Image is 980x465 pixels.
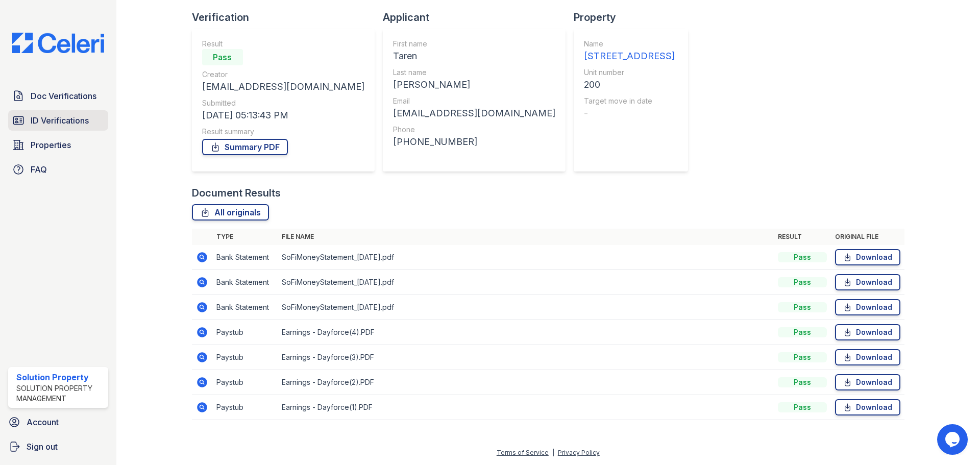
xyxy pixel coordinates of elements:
div: [DATE] 05:13:43 PM [202,108,364,123]
a: Privacy Policy [558,449,600,456]
a: Properties [8,135,108,155]
div: Result [202,39,364,49]
div: Pass [778,352,827,362]
div: Target move in date [584,96,675,106]
div: Document Results [192,186,281,200]
td: Paystub [212,320,278,345]
div: Pass [202,49,243,65]
div: Phone [393,125,555,135]
a: Account [4,412,112,432]
a: Download [835,349,900,365]
td: Earnings - Dayforce(3).PDF [278,345,774,370]
a: Name [STREET_ADDRESS] [584,39,675,63]
div: Unit number [584,67,675,78]
a: Download [835,299,900,315]
div: [PERSON_NAME] [393,78,555,92]
a: FAQ [8,159,108,180]
span: Properties [31,139,71,151]
a: Download [835,324,900,340]
th: File name [278,229,774,245]
div: 200 [584,78,675,92]
div: Creator [202,69,364,80]
div: [PHONE_NUMBER] [393,135,555,149]
div: Taren [393,49,555,63]
td: SoFiMoneyStatement_[DATE].pdf [278,295,774,320]
td: SoFiMoneyStatement_[DATE].pdf [278,245,774,270]
div: Verification [192,10,383,25]
td: Paystub [212,395,278,420]
div: [STREET_ADDRESS] [584,49,675,63]
div: [EMAIL_ADDRESS][DOMAIN_NAME] [202,80,364,94]
td: Bank Statement [212,270,278,295]
a: Download [835,274,900,290]
a: Download [835,399,900,415]
div: Submitted [202,98,364,108]
div: [EMAIL_ADDRESS][DOMAIN_NAME] [393,106,555,120]
img: CE_Logo_Blue-a8612792a0a2168367f1c8372b55b34899dd931a85d93a1a3d3e32e68fde9ad4.png [4,33,112,53]
a: Doc Verifications [8,86,108,106]
a: Download [835,374,900,390]
span: ID Verifications [31,114,89,127]
div: Email [393,96,555,106]
span: Doc Verifications [31,90,96,102]
div: Pass [778,252,827,262]
a: Download [835,249,900,265]
div: Applicant [383,10,574,25]
th: Original file [831,229,904,245]
div: First name [393,39,555,49]
div: Pass [778,277,827,287]
a: ID Verifications [8,110,108,131]
a: Terms of Service [497,449,549,456]
td: Paystub [212,370,278,395]
span: FAQ [31,163,47,176]
div: Pass [778,302,827,312]
div: Solution Property [16,371,104,383]
td: Bank Statement [212,295,278,320]
td: Earnings - Dayforce(1).PDF [278,395,774,420]
div: Property [574,10,696,25]
th: Result [774,229,831,245]
td: SoFiMoneyStatement_[DATE].pdf [278,270,774,295]
div: Pass [778,377,827,387]
th: Type [212,229,278,245]
span: Account [27,416,59,428]
td: Earnings - Dayforce(4).PDF [278,320,774,345]
a: Sign out [4,436,112,457]
a: Summary PDF [202,139,288,155]
iframe: chat widget [937,424,970,455]
div: Result summary [202,127,364,137]
div: Pass [778,327,827,337]
span: Sign out [27,440,58,453]
td: Paystub [212,345,278,370]
td: Bank Statement [212,245,278,270]
div: Last name [393,67,555,78]
div: Pass [778,402,827,412]
td: Earnings - Dayforce(2).PDF [278,370,774,395]
div: - [584,106,675,120]
div: Solution Property Management [16,383,104,404]
div: | [552,449,554,456]
a: All originals [192,204,269,221]
div: Name [584,39,675,49]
